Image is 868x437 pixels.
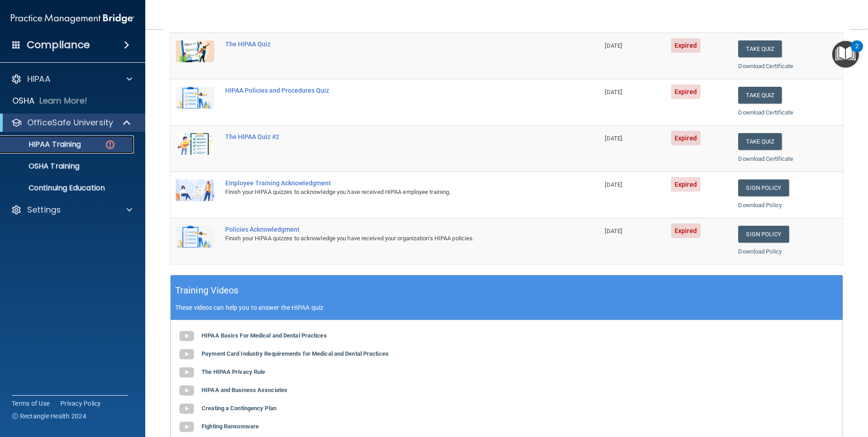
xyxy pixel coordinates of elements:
a: Sign Policy [738,179,789,196]
img: gray_youtube_icon.38fcd6cc.png [178,382,196,400]
button: Take Quiz [738,133,782,150]
h4: Compliance [27,39,90,51]
span: Ⓒ Rectangle Health 2024 [12,412,86,421]
p: HIPAA Training [6,140,81,149]
span: [DATE] [605,42,622,49]
p: HIPAA [27,74,50,84]
div: The HIPAA Quiz [225,40,554,48]
span: Expired [671,131,700,145]
p: These videos can help you to answer the HIPAA quiz [175,304,838,311]
a: Download Certificate [738,109,793,116]
a: Settings [11,204,132,215]
div: 2 [855,46,858,58]
div: Finish your HIPAA quizzes to acknowledge you have received your organization’s HIPAA policies. [225,233,554,244]
img: gray_youtube_icon.38fcd6cc.png [178,400,196,418]
b: HIPAA and Business Associates [202,387,287,393]
span: Expired [671,38,700,53]
p: Continuing Education [6,184,130,193]
img: PMB logo [11,10,134,28]
p: OSHA Training [6,162,79,171]
img: gray_youtube_icon.38fcd6cc.png [178,363,196,382]
b: Payment Card Industry Requirements for Medical and Dental Practices [202,350,389,357]
a: Sign Policy [738,226,789,243]
b: Fighting Ransomware [202,423,259,430]
h5: Training Videos [175,283,239,298]
a: Privacy Policy [60,399,101,408]
span: Expired [671,84,700,99]
p: Settings [27,204,61,215]
span: [DATE] [605,89,622,95]
iframe: Drift Widget Chat Controller [711,372,857,409]
div: HIPAA Policies and Procedures Quiz [225,87,554,94]
a: Terms of Use [12,399,49,408]
p: OSHA [12,95,35,106]
a: Download Certificate [738,155,793,162]
span: [DATE] [605,135,622,142]
div: The HIPAA Quiz #2 [225,133,554,140]
div: Employee Training Acknowledgment [225,179,554,187]
p: OfficeSafe University [27,117,113,128]
div: Finish your HIPAA quizzes to acknowledge you have received HIPAA employee training. [225,187,554,198]
img: gray_youtube_icon.38fcd6cc.png [178,418,196,436]
span: Expired [671,223,700,238]
a: Download Policy [738,202,782,209]
a: Download Certificate [738,63,793,70]
span: [DATE] [605,228,622,234]
a: HIPAA [11,74,132,84]
a: Download Policy [738,248,782,255]
b: The HIPAA Privacy Rule [202,368,265,375]
b: HIPAA Basics For Medical and Dental Practices [202,332,327,339]
img: gray_youtube_icon.38fcd6cc.png [178,327,196,345]
span: Expired [671,177,700,192]
a: OfficeSafe University [11,117,132,128]
button: Open Resource Center, 2 new notifications [832,41,859,68]
img: danger-circle.6113f641.png [104,139,116,150]
b: Creating a Contingency Plan [202,405,276,412]
div: Policies Acknowledgment [225,226,554,233]
span: [DATE] [605,181,622,188]
p: Learn More! [39,95,88,106]
button: Take Quiz [738,40,782,57]
button: Take Quiz [738,87,782,104]
img: gray_youtube_icon.38fcd6cc.png [178,345,196,363]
